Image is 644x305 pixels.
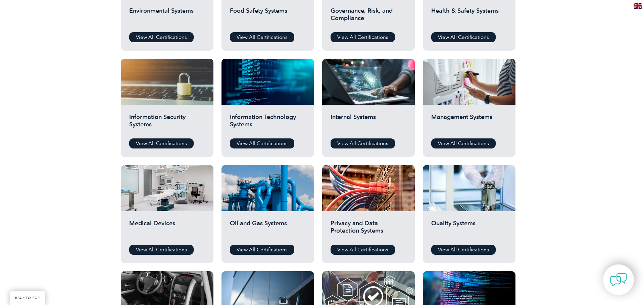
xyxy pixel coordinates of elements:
a: View All Certifications [129,138,194,148]
a: View All Certifications [431,138,496,148]
h2: Governance, Risk, and Compliance [331,7,406,27]
a: View All Certifications [129,245,194,255]
a: View All Certifications [431,245,496,255]
h2: Environmental Systems [129,7,205,27]
a: View All Certifications [230,245,294,255]
h2: Quality Systems [431,220,507,240]
h2: Privacy and Data Protection Systems [331,220,406,240]
h2: Medical Devices [129,220,205,240]
a: View All Certifications [431,32,496,42]
a: View All Certifications [331,245,395,255]
a: View All Certifications [230,138,294,148]
h2: Information Security Systems [129,113,205,133]
a: View All Certifications [129,32,194,42]
img: en [634,3,642,9]
h2: Management Systems [431,113,507,133]
img: contact-chat.png [610,271,627,288]
h2: Food Safety Systems [230,7,306,27]
a: View All Certifications [230,32,294,42]
a: View All Certifications [331,138,395,148]
h2: Oil and Gas Systems [230,220,306,240]
h2: Information Technology Systems [230,113,306,133]
h2: Internal Systems [331,113,406,133]
a: BACK TO TOP [10,291,45,305]
h2: Health & Safety Systems [431,7,507,27]
a: View All Certifications [331,32,395,42]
